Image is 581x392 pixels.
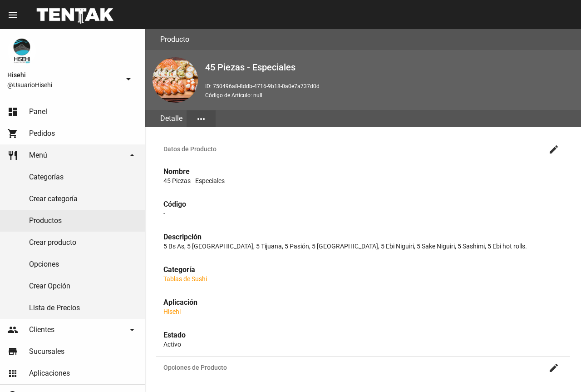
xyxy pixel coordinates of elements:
[7,69,119,80] span: Hisehi
[187,110,216,127] button: Elegir sección
[163,242,563,251] p: 5 Bs As, 5 [GEOGRAPHIC_DATA], 5 Tijuana, 5 Pasión, 5 [GEOGRAPHIC_DATA], 5 Ebi Niguiri, 5 Sake Nig...
[29,325,54,334] span: Clientes
[127,324,138,335] mat-icon: arrow_drop_down
[163,145,545,153] span: Datos de Producto
[163,340,563,349] p: Activo
[163,308,181,315] a: Hisehi
[7,106,18,117] mat-icon: dashboard
[545,140,563,158] button: Editar
[163,331,186,339] strong: Estado
[7,10,18,20] mat-icon: menu
[7,80,119,89] span: @UsuarioHisehi
[163,176,563,185] p: 45 Piezas - Especiales
[29,347,64,356] span: Sucursales
[29,107,47,116] span: Panel
[163,275,207,283] a: Tablas de Sushi
[163,200,186,208] strong: Código
[153,57,198,103] img: 58490021-b8f0-43ec-b92b-acda2a3a950e.jpg
[29,369,70,378] span: Aplicaciones
[196,114,207,124] mat-icon: more_horiz
[163,233,202,241] strong: Descripción
[7,36,36,65] img: b10aa081-330c-4927-a74e-08896fa80e0a.jpg
[160,33,189,46] h3: Producto
[29,151,47,160] span: Menú
[7,346,18,357] mat-icon: store
[548,144,559,155] mat-icon: create
[7,128,18,139] mat-icon: shopping_cart
[127,150,138,161] mat-icon: arrow_drop_down
[205,82,574,91] p: ID: 750496a8-8ddb-4716-9b18-0a0e7a737d0d
[7,368,18,379] mat-icon: apps
[163,298,197,307] strong: Aplicación
[163,265,195,274] strong: Categoría
[156,110,187,127] div: Detalle
[7,324,18,335] mat-icon: people
[7,150,18,161] mat-icon: restaurant
[163,364,545,371] span: Opciones de Producto
[205,60,574,74] h2: 45 Piezas - Especiales
[123,74,134,84] mat-icon: arrow_drop_down
[543,356,572,383] iframe: chat widget
[163,209,563,218] p: -
[29,129,55,138] span: Pedidos
[163,167,190,176] strong: Nombre
[205,91,574,100] p: Código de Artículo: null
